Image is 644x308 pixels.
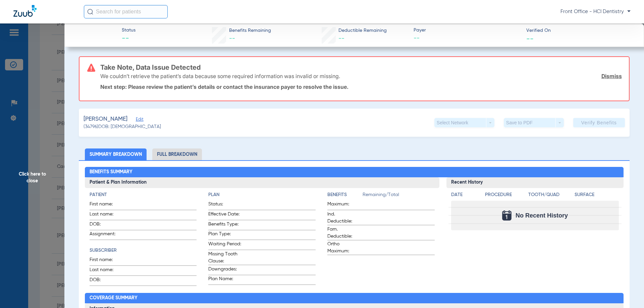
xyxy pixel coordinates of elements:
span: Plan Name: [208,275,241,285]
app-breakdown-title: Benefits [327,191,363,201]
app-breakdown-title: Date [451,191,479,201]
iframe: Chat Widget [610,276,644,308]
span: Fam. Deductible: [327,226,360,240]
p: We couldn’t retrieve the patient’s data because some required information was invalid or missing. [100,73,340,79]
app-breakdown-title: Procedure [485,191,526,201]
span: Assignment: [90,231,122,240]
h4: Procedure [485,191,526,198]
h4: Benefits [327,191,363,198]
span: -- [526,35,534,42]
span: -- [414,34,521,43]
span: -- [229,36,235,42]
span: Last name: [90,266,122,275]
span: Benefits Type: [208,221,241,230]
span: No Recent History [516,212,568,219]
span: Verified On [526,27,633,34]
span: Status [122,27,136,34]
span: Ortho Maximum: [327,241,360,255]
span: Deductible Remaining [338,27,387,34]
app-breakdown-title: Surface [575,191,619,201]
img: Search Icon [87,9,93,15]
h2: Benefits Summary [85,167,624,178]
span: Missing Tooth Clause: [208,251,241,265]
h4: Patient [90,191,197,198]
span: Plan Type: [208,231,241,240]
h3: Patient & Plan Information [85,177,439,188]
app-breakdown-title: Tooth/Quad [528,191,573,201]
h3: Recent History [446,177,624,188]
span: Status: [208,201,241,210]
li: Summary Breakdown [85,148,147,160]
span: -- [338,36,344,42]
h4: Tooth/Quad [528,191,573,198]
h4: Plan [208,191,316,198]
h4: Surface [575,191,619,198]
h3: Take Note, Data Issue Detected [100,64,622,71]
span: Remaining/Total [363,191,435,201]
span: Benefits Remaining [229,27,271,34]
span: DOB: [90,221,122,230]
span: Edit [136,117,142,123]
img: error-icon [87,64,95,72]
span: First name: [90,201,122,210]
span: Waiting Period: [208,241,241,250]
span: Effective Date: [208,211,241,220]
input: Search for patients [84,5,168,18]
img: Calendar [502,210,512,221]
img: Zuub Logo [13,5,37,17]
li: Full Breakdown [152,148,202,160]
span: DOB: [90,276,122,286]
h4: Date [451,191,479,198]
span: [PERSON_NAME] [84,115,127,123]
span: Maximum: [327,201,360,210]
span: Last name: [90,211,122,220]
h2: Coverage Summary [85,293,624,304]
span: Downgrades: [208,266,241,275]
p: Next step: Please review the patient’s details or contact the insurance payer to resolve the issue. [100,83,622,90]
h4: Subscriber [90,247,197,254]
span: (34796) DOB: [DEMOGRAPHIC_DATA] [84,123,161,130]
span: First name: [90,256,122,265]
a: Dismiss [601,73,622,79]
span: -- [122,34,136,44]
span: Ind. Deductible: [327,211,360,225]
span: Payer [414,27,521,34]
span: Front Office - HCI Dentistry [560,8,631,15]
